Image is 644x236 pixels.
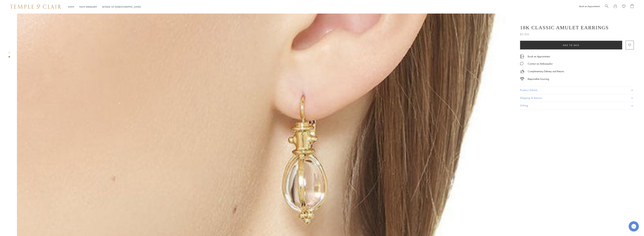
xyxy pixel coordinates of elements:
a: View Wishlist [622,4,626,9]
div: Product gallery navigation [8,51,10,60]
img: MessageIcon-01_2.svg [520,62,523,65]
img: icon_sourcing.svg [520,77,524,81]
a: Book an Appointment [528,55,550,59]
span: Add to bag [563,44,580,47]
a: High JewelleryHigh Jewellery [79,5,97,8]
button: Product Details [520,87,634,94]
img: Temple St. Clair [10,5,61,9]
div: Responsible Sourcing [528,77,549,81]
img: icon_delivery.svg [520,70,524,74]
img: icon_appointment.svg [520,55,524,59]
a: Search [605,4,609,9]
a: Open Shopping Bag [631,4,634,9]
h1: 18K Classic Amulet Earrings [520,25,609,30]
div: Contact an Ambassador [528,62,553,66]
button: Shipping & Returns [520,94,634,102]
span: $3,500 [520,32,529,37]
button: Add to bag [520,41,622,50]
iframe: Gorgias live chat messenger [627,220,641,233]
a: Book an Appointment [579,5,600,8]
a: World of [DEMOGRAPHIC_DATA]World of [DEMOGRAPHIC_DATA] [102,5,141,8]
nav: Main navigation [68,5,141,9]
button: Gifting [520,102,634,110]
p: Complimentary Delivery and Returns [528,70,564,74]
a: ShopShop [68,5,74,8]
